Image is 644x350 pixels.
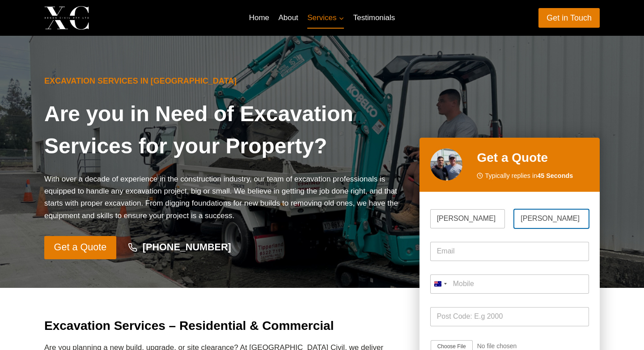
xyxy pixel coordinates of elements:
input: Post Code: E.g 2000 [430,307,589,326]
button: Child menu of Services [303,7,349,29]
button: Selected country [430,274,450,294]
h2: Get a Quote [477,148,589,167]
input: First Name [430,209,505,228]
a: Get in Touch [538,8,600,27]
h1: Are you in Need of Excavation Services for your Property? [44,98,405,162]
input: Mobile [430,274,589,294]
h2: Excavation Services – Residential & Commercial [44,316,405,335]
a: [PHONE_NUMBER] [120,237,240,258]
p: With over a decade of experience in the construction industry, our team of excavation professiona... [44,173,405,222]
a: Xenos Civil [44,6,159,30]
strong: [PHONE_NUMBER] [143,241,231,253]
strong: 45 Seconds [537,172,573,179]
span: Get a Quote [54,240,107,255]
nav: Primary Navigation [244,7,399,29]
input: Email [430,242,589,261]
a: Home [244,7,274,29]
a: Get a Quote [44,236,116,259]
span: Typically replies in [485,171,573,181]
input: Last Name [514,209,589,228]
p: Xenos Civil [97,11,159,25]
a: About [274,7,303,29]
h6: Excavation Services in [GEOGRAPHIC_DATA] [44,75,405,87]
a: Testimonials [349,7,400,29]
img: Xenos Civil [44,6,89,30]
